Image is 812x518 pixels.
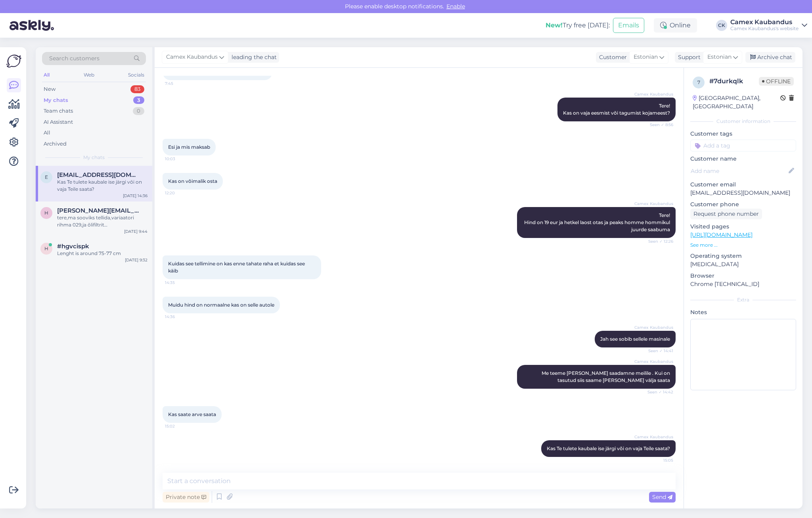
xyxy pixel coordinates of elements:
[165,156,195,162] span: 10:03
[165,190,195,196] span: 12:20
[600,336,670,342] span: Jah see sobib sellele masinale
[44,107,73,115] div: Team chats
[44,140,67,148] div: Archived
[44,210,48,216] span: h
[690,280,796,288] p: Chrome [TECHNICAL_ID]
[6,54,21,69] img: Askly Logo
[707,53,732,61] span: Estonian
[634,324,673,330] span: Camex Kaubandus
[165,81,195,86] span: 7:45
[44,118,73,126] div: AI Assistant
[82,70,96,80] div: Web
[57,250,147,257] div: Lenght is around 75-77 cm
[124,228,147,234] div: [DATE] 9:44
[697,79,700,85] span: 7
[690,252,796,260] p: Operating system
[690,223,796,231] p: Visited pages
[690,260,796,269] p: [MEDICAL_DATA]
[643,389,673,395] span: Seen ✓ 14:42
[547,445,670,451] span: Kas Te tulete kaubale ise järgi või on vaja Teile saata?
[49,54,100,63] span: Search customers
[45,174,48,180] span: e
[168,144,210,150] span: Esi ja mis maksab
[83,154,105,161] span: My chats
[57,207,140,214] span: helina.tohvri@mail.ee
[57,243,89,250] span: #hgvcispk
[730,25,799,32] div: Camex Kaubandus's website
[57,214,147,228] div: tere,ma sooviks tellida,variaatori rihma 029,ja õlifiltrit [PERSON_NAME],ja kadrina omniva pakiau...
[690,242,796,249] p: See more ...
[165,423,195,429] span: 15:02
[690,130,796,138] p: Customer tags
[130,85,144,93] div: 83
[165,314,195,320] span: 14:36
[643,238,673,244] span: Seen ✓ 12:26
[596,53,627,61] div: Customer
[709,77,759,86] div: # 7durkqlk
[168,261,306,274] span: Kuidas see tellimine on kas enne tahate raha et kuidas see käib
[691,167,787,175] input: Add name
[675,53,701,61] div: Support
[693,94,780,111] div: [GEOGRAPHIC_DATA], [GEOGRAPHIC_DATA]
[690,140,796,152] input: Add a tag
[44,96,68,104] div: My chats
[690,209,762,219] div: Request phone number
[652,493,672,501] span: Send
[634,359,673,365] span: Camex Kaubandus
[126,70,146,80] div: Socials
[613,18,644,33] button: Emails
[44,129,50,137] div: All
[643,348,673,354] span: Seen ✓ 14:41
[542,370,671,383] span: Me teeme [PERSON_NAME] saadamne meilile . Kui on tasutud siis saame [PERSON_NAME] välja saata
[546,21,610,30] div: Try free [DATE]:
[690,200,796,209] p: Customer phone
[44,85,56,93] div: New
[690,272,796,280] p: Browser
[44,246,48,251] span: h
[634,201,673,207] span: Camex Kaubandus
[690,180,796,189] p: Customer email
[643,457,673,463] span: 15:05
[690,155,796,163] p: Customer name
[166,53,218,61] span: Camex Kaubandus
[716,20,727,31] div: CK
[690,308,796,317] p: Notes
[123,193,147,199] div: [DATE] 14:36
[730,19,799,25] div: Camex Kaubandus
[643,122,673,128] span: Seen ✓ 8:56
[57,171,140,178] span: erichhiiesalu@hotmail.com
[634,91,673,97] span: Camex Kaubandus
[125,257,147,263] div: [DATE] 9:32
[168,178,217,184] span: Kas on võimalik osta
[654,18,697,33] div: Online
[634,434,673,440] span: Camex Kaubandus
[730,19,807,32] a: Camex KaubandusCamex Kaubandus's website
[133,96,144,104] div: 3
[690,296,796,303] div: Extra
[690,231,753,238] a: [URL][DOMAIN_NAME]
[690,189,796,197] p: [EMAIL_ADDRESS][DOMAIN_NAME]
[634,53,658,61] span: Estonian
[690,118,796,125] div: Customer information
[759,77,794,86] span: Offline
[57,178,147,193] div: Kas Te tulete kaubale ise järgi või on vaja Teile saata?
[745,52,795,63] div: Archive chat
[524,212,671,232] span: Tere! Hind on 19 eur ja hetkel laost otas ja peaks homme hommikul juurde saabuma
[228,53,277,61] div: leading the chat
[165,280,195,286] span: 14:35
[444,3,467,10] span: Enable
[42,70,51,80] div: All
[133,107,144,115] div: 0
[163,492,209,503] div: Private note
[168,411,216,417] span: Kas saate arve saata
[546,21,563,29] b: New!
[168,302,274,308] span: Muidu hind on normaalne kas on selle autole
